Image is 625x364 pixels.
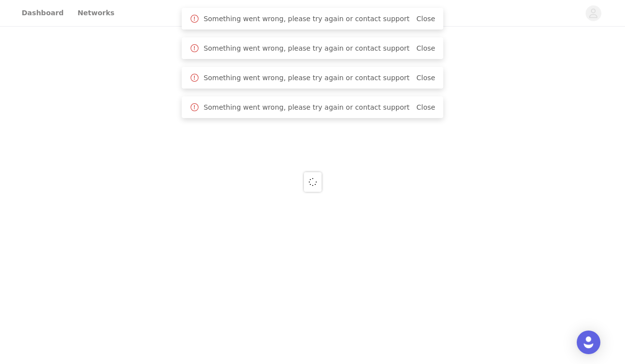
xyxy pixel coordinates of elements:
[203,14,409,24] span: Something went wrong, please try again or contact support
[416,44,435,52] a: Close
[203,102,409,113] span: Something went wrong, please try again or contact support
[203,43,409,54] span: Something went wrong, please try again or contact support
[416,103,435,111] a: Close
[416,15,435,23] a: Close
[416,74,435,82] a: Close
[577,331,600,354] div: Open Intercom Messenger
[203,73,409,83] span: Something went wrong, please try again or contact support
